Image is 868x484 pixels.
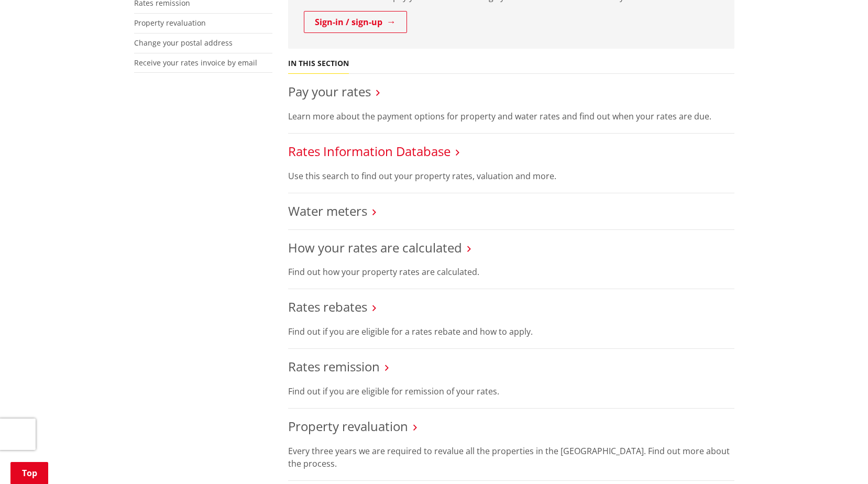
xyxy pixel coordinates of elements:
[134,18,206,28] a: Property revaluation
[288,142,451,160] a: Rates Information Database
[288,170,734,182] p: Use this search to find out your property rates, valuation and more.
[288,298,367,315] a: Rates rebates
[288,59,349,68] h5: In this section
[304,11,407,33] a: Sign-in / sign-up
[288,445,734,470] p: Every three years we are required to revalue all the properties in the [GEOGRAPHIC_DATA]. Find ou...
[288,385,734,398] p: Find out if you are eligible for remission of your rates.
[288,83,371,100] a: Pay your rates
[288,110,734,123] p: Learn more about the payment options for property and water rates and find out when your rates ar...
[288,266,734,278] p: Find out how your property rates are calculated.
[288,202,367,219] a: Water meters
[288,325,734,338] p: Find out if you are eligible for a rates rebate and how to apply.
[288,417,408,435] a: Property revaluation
[820,440,858,478] iframe: Messenger Launcher
[134,58,257,68] a: Receive your rates invoice by email
[288,358,380,375] a: Rates remission
[10,462,48,484] a: Top
[288,239,462,256] a: How your rates are calculated
[134,38,233,48] a: Change your postal address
